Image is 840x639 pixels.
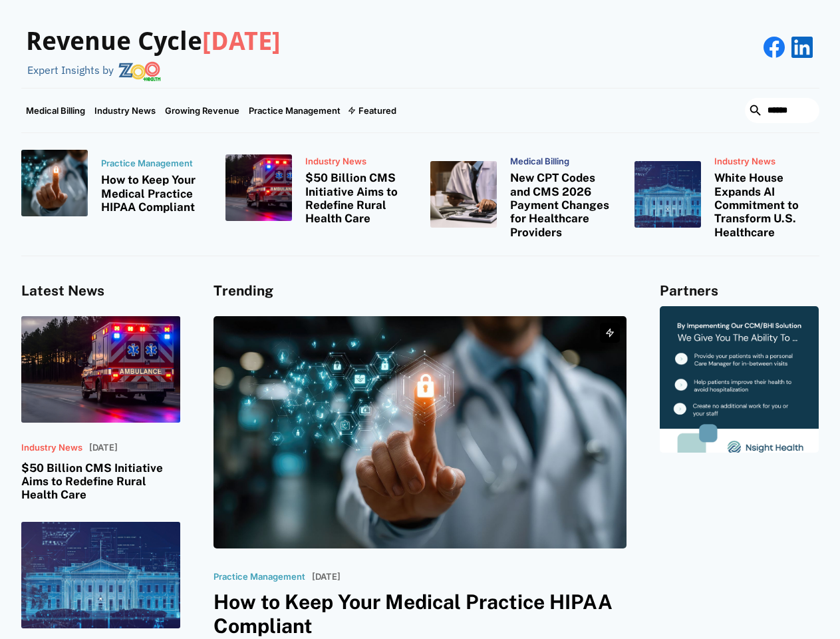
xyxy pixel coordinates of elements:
[430,150,615,240] a: Medical BillingNew CPT Codes and CMS 2026 Payment Changes for Healthcare Providers
[21,316,180,502] a: Industry News[DATE]$50 Billion CMS Initiative Aims to Redefine Rural Health Care
[345,89,401,132] div: Featured
[305,156,410,167] p: Industry News
[305,171,410,226] h3: $50 Billion CMS Initiative Aims to Redefine Rural Health Care
[21,283,180,300] h4: Latest News
[225,150,410,226] a: Industry News$50 Billion CMS Initiative Aims to Redefine Rural Health Care
[213,572,305,582] p: Practice Management
[21,13,281,81] a: Revenue Cycle[DATE]Expert Insights by
[312,572,341,582] p: [DATE]
[244,89,345,132] a: Practice Management
[358,105,396,116] div: Featured
[510,171,615,239] h3: New CPT Codes and CMS 2026 Payment Changes for Healthcare Providers
[202,27,281,56] span: [DATE]
[510,156,615,167] p: Medical Billing
[213,283,627,300] h4: Trending
[634,150,819,240] a: Industry NewsWhite House Expands AI Commitment to Transform U.S. Healthcare
[21,461,180,502] h3: $50 Billion CMS Initiative Aims to Redefine Rural Health Care
[714,156,819,167] p: Industry News
[89,443,118,453] p: [DATE]
[21,443,82,453] p: Industry News
[714,171,819,239] h3: White House Expands AI Commitment to Transform U.S. Healthcare
[27,64,114,77] div: Expert Insights by
[160,89,244,132] a: Growing Revenue
[101,158,206,169] p: Practice Management
[101,173,206,214] h3: How to Keep Your Medical Practice HIPAA Compliant
[213,590,627,638] h3: How to Keep Your Medical Practice HIPAA Compliant
[90,89,160,132] a: Industry News
[21,150,206,216] a: Practice ManagementHow to Keep Your Medical Practice HIPAA Compliant
[660,283,819,300] h4: Partners
[26,27,281,57] h3: Revenue Cycle
[21,89,90,132] a: Medical Billing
